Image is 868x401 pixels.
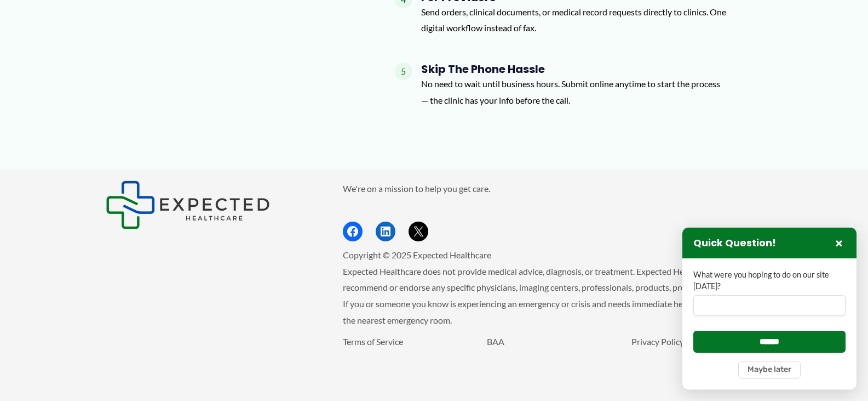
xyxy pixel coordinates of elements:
span: Copyright © 2025 Expected Healthcare [343,250,491,260]
aside: Footer Widget 1 [106,180,315,229]
aside: Footer Widget 2 [343,180,763,241]
p: Send orders, clinical documents, or medical record requests directly to clinics. One digital work... [421,4,728,36]
h4: Skip the Phone Hassle [421,63,728,76]
h3: Quick Question! [693,237,776,250]
span: Expected Healthcare does not provide medical advice, diagnosis, or treatment. Expected Healthcare... [343,266,760,325]
button: Maybe later [738,361,801,379]
a: Privacy Policy [631,336,684,347]
p: We're on a mission to help you get care. [343,180,763,197]
aside: Footer Widget 3 [343,334,763,375]
button: Close [832,236,846,250]
p: No need to wait until business hours. Submit online anytime to start the process — the clinic has... [421,76,728,108]
a: Terms of Service [343,336,403,347]
a: BAA [487,336,504,347]
img: Expected Healthcare Logo - side, dark font, small [106,180,270,229]
label: What were you hoping to do on our site [DATE]? [693,269,846,292]
span: 5 [395,63,412,80]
